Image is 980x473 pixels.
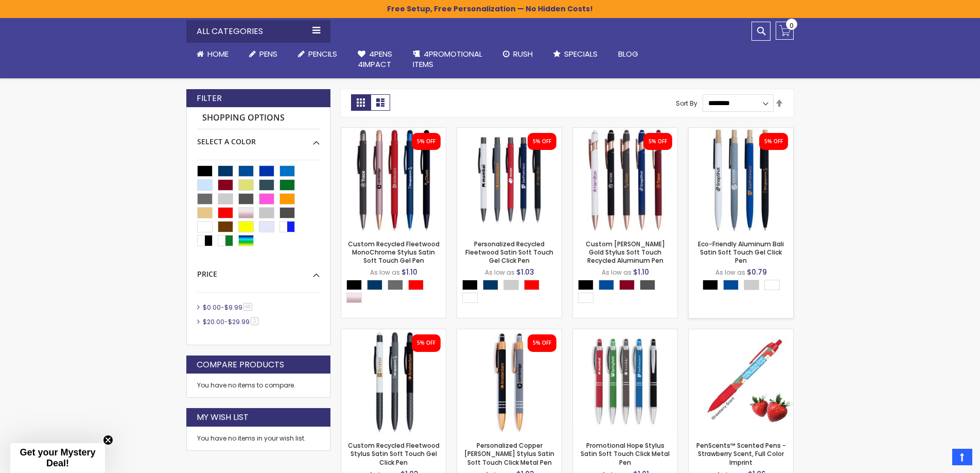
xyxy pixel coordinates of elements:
div: 5% OFF [533,340,551,347]
div: Rose Gold [346,293,362,303]
span: Specials [564,48,598,59]
span: $9.99 [224,303,242,312]
span: 4PROMOTIONAL ITEMS [413,48,482,70]
a: Personalized Recycled Fleetwood Satin Soft Touch Gel Click Pen [465,240,553,265]
div: Select A Color [703,280,785,293]
a: Eco-Friendly Aluminum Bali Satin Soft Touch Gel Click Pen [698,240,784,265]
a: Personalized Copper Penny Stylus Satin Soft Touch Click Metal Pen [457,329,562,337]
div: Get your Mystery Deal!Close teaser [10,443,105,473]
div: Black [703,280,718,290]
img: Custom Recycled Fleetwood Stylus Satin Soft Touch Gel Click Pen [341,329,446,434]
span: $1.10 [401,267,417,277]
div: Dark Blue [723,280,739,290]
div: Price [197,262,320,279]
div: Grey Light [503,280,519,290]
strong: Grid [351,94,371,111]
a: PenScents™ Scented Pens - Strawberry Scent, Full Color Imprint [689,329,793,337]
a: Personalized Recycled Fleetwood Satin Soft Touch Gel Click Pen [457,127,562,136]
span: As low as [715,268,745,277]
img: Eco-Friendly Aluminum Bali Satin Soft Touch Gel Click Pen [689,128,793,232]
div: 5% OFF [764,138,783,145]
a: Custom Recycled Fleetwood Stylus Satin Soft Touch Gel Click Pen [348,441,440,466]
div: Select A Color [462,280,562,306]
strong: Shopping Options [197,107,320,129]
a: Custom Recycled Fleetwood Stylus Satin Soft Touch Gel Click Pen [341,329,446,337]
span: As low as [602,268,632,277]
a: PenScents™ Scented Pens - Strawberry Scent, Full Color Imprint [696,441,786,466]
div: Gunmetal [640,280,655,290]
img: Promotional Hope Stylus Satin Soft Touch Click Metal Pen [573,329,677,434]
a: Pens [239,43,288,65]
span: $20.00 [203,317,224,326]
div: Black [346,280,362,290]
a: Promotional Hope Stylus Satin Soft Touch Click Metal Pen [573,329,677,337]
div: Red [408,280,424,290]
a: Custom [PERSON_NAME] Gold Stylus Soft Touch Recycled Aluminum Pen [586,240,665,265]
a: Home [186,43,239,65]
div: Grey Light [744,280,759,290]
div: You have no items in your wish list. [197,434,320,443]
div: Dark Blue [599,280,614,290]
img: Personalized Copper Penny Stylus Satin Soft Touch Click Metal Pen [457,329,562,434]
span: $29.99 [228,317,250,326]
a: $20.00-$29.992 [200,317,262,326]
img: Personalized Recycled Fleetwood Satin Soft Touch Gel Click Pen [457,128,562,232]
strong: My Wish List [197,412,249,423]
span: Get your Mystery Deal! [20,447,95,468]
div: 5% OFF [417,340,435,347]
div: Grey [388,280,403,290]
span: $1.10 [633,267,649,277]
span: $1.03 [516,267,534,277]
a: Eco-Friendly Aluminum Bali Satin Soft Touch Gel Click Pen [689,127,793,136]
div: White [462,293,478,303]
a: Pencils [288,43,347,65]
a: Blog [608,43,649,65]
a: $0.00-$9.9948 [200,303,256,312]
span: $0.79 [747,267,767,277]
span: 4Pens 4impact [358,48,392,70]
a: Specials [543,43,608,65]
a: 4Pens4impact [347,43,402,76]
a: Custom Recycled Fleetwood MonoChrome Stylus Satin Soft Touch Gel Pen [348,240,440,265]
div: Red [524,280,539,290]
div: Black [578,280,593,290]
a: Rush [493,43,543,65]
img: Custom Recycled Fleetwood MonoChrome Stylus Satin Soft Touch Gel Pen [341,128,446,232]
div: All Categories [186,20,330,43]
a: Personalized Copper [PERSON_NAME] Stylus Satin Soft Touch Click Metal Pen [464,441,554,466]
div: Select A Color [578,280,677,306]
span: 48 [243,303,252,311]
button: Close teaser [103,435,113,445]
div: 5% OFF [649,138,667,145]
a: 4PROMOTIONALITEMS [402,43,493,76]
div: You have no items to compare. [186,374,330,398]
a: Custom Recycled Fleetwood MonoChrome Stylus Satin Soft Touch Gel Pen [341,127,446,136]
strong: Filter [197,93,222,104]
a: 0 [776,22,794,40]
a: Custom Lexi Rose Gold Stylus Soft Touch Recycled Aluminum Pen [573,127,677,136]
span: Home [207,48,229,59]
img: Custom Lexi Rose Gold Stylus Soft Touch Recycled Aluminum Pen [573,128,677,232]
div: White [764,280,780,290]
span: Blog [618,48,638,59]
a: Promotional Hope Stylus Satin Soft Touch Click Metal Pen [581,441,670,466]
strong: Compare Products [197,359,284,370]
div: Select A Color [197,129,320,147]
span: 2 [251,317,258,325]
div: White [578,293,593,303]
iframe: Google Customer Reviews [895,445,980,473]
div: Select A Color [346,280,446,306]
div: Navy Blue [367,280,382,290]
span: As low as [370,268,400,277]
div: 5% OFF [417,138,435,145]
span: As low as [485,268,515,277]
span: Rush [513,48,533,59]
span: Pens [259,48,277,59]
div: Black [462,280,478,290]
div: Navy Blue [483,280,498,290]
span: 0 [790,21,794,30]
div: Burgundy [619,280,635,290]
span: Pencils [308,48,337,59]
span: $0.00 [203,303,221,312]
label: Sort By [676,98,697,107]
